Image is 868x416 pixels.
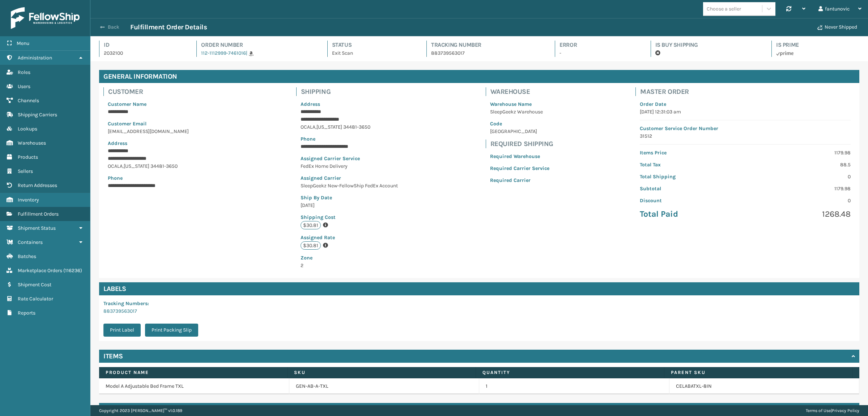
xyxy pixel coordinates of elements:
p: Phone [301,135,399,143]
span: [US_STATE] [124,163,149,169]
p: 883739563017 [431,49,542,57]
span: Products [18,154,38,160]
p: FedEx Home Delivery [301,162,399,170]
button: Print Label [103,324,141,337]
p: 2032100 [104,49,183,57]
td: 1 [479,378,669,394]
button: Never Shipped [813,20,861,34]
h4: Id [104,41,183,49]
h4: Shipping [301,87,404,96]
p: Warehouse Name [490,100,549,108]
p: - [559,49,637,57]
p: 1179.98 [750,149,851,157]
h4: Tracking Number [431,41,542,49]
span: Containers [18,239,43,245]
span: 34481-3650 [343,124,370,130]
p: Customer Name [108,100,210,108]
span: Channels [18,97,39,104]
button: Back [97,24,130,30]
p: SleepGeekz Warehouse [490,108,549,116]
span: Roles [18,69,30,75]
a: 883739563017 [103,308,137,314]
h3: Fulfillment Order Details [130,23,207,32]
span: 34481-3650 [150,163,178,169]
p: [GEOGRAPHIC_DATA] [490,128,549,135]
label: SKU [294,369,469,376]
div: | [806,405,859,416]
span: Shipping Carriers [18,112,57,118]
a: GEN-AB-A-TXL [296,383,328,390]
h4: Labels [99,282,859,295]
p: Assigned Rate [301,234,399,241]
span: Batches [18,253,36,259]
span: Address [108,140,127,146]
span: Rate Calculator [18,296,53,302]
span: Sellers [18,168,33,174]
i: Never Shipped [817,25,822,30]
a: Privacy Policy [832,408,859,413]
p: Phone [108,174,210,182]
p: 0 [750,197,851,204]
label: Product Name [106,369,281,376]
td: CELABATXL-8IN [669,378,860,394]
p: Subtotal [640,185,741,192]
span: Address [301,101,320,107]
p: Order Date [640,100,851,108]
h4: Required Shipping [490,140,554,148]
p: Assigned Carrier Service [301,155,399,162]
h4: Warehouse [490,87,554,96]
span: Users [18,83,30,90]
a: Terms of Use [806,408,831,413]
span: Tracking Numbers : [103,300,149,307]
h4: Master Order [640,87,855,96]
p: 1268.48 [750,209,851,220]
a: | [246,50,254,56]
p: Ship By Date [301,194,399,201]
h4: Is Prime [776,41,859,49]
span: [US_STATE] [316,124,342,130]
p: [EMAIL_ADDRESS][DOMAIN_NAME] [108,128,210,135]
span: Menu [17,40,29,46]
h4: General Information [99,70,859,83]
p: Total Tax [640,161,741,169]
p: $30.81 [301,221,321,229]
span: Administration [18,55,52,61]
p: Total Paid [640,209,741,220]
span: | [246,50,247,56]
p: Code [490,120,549,128]
span: Inventory [18,197,39,203]
a: 112-1112999-7461016 [201,50,246,56]
p: [DATE] 12:31:03 am [640,108,851,116]
label: Quantity [482,369,658,376]
p: Exit Scan [332,49,413,57]
td: Model A Adjustable Bed Frame TXL [99,378,289,394]
p: Required Carrier Service [490,165,549,172]
h4: Order Number [201,41,314,49]
h4: Items [103,352,123,361]
div: Choose a seller [707,5,741,13]
span: , [315,124,316,130]
button: Print Packing Slip [145,324,198,337]
span: Marketplace Orders [18,267,62,274]
p: Items Price [640,149,741,157]
p: Customer Service Order Number [640,125,851,132]
p: Assigned Carrier [301,174,399,182]
span: 2 [301,254,399,269]
h4: Is Buy Shipping [655,41,758,49]
p: Copyright 2023 [PERSON_NAME]™ v 1.0.189 [99,405,182,416]
p: Total Shipping [640,173,741,180]
p: Required Carrier [490,176,549,184]
span: Warehouses [18,140,46,146]
h4: Status [332,41,413,49]
p: Zone [301,254,399,262]
p: Customer Email [108,120,210,128]
p: Required Warehouse [490,153,549,160]
span: , [123,163,124,169]
p: 0 [750,173,851,180]
p: 88.5 [750,161,851,169]
p: 1179.98 [750,185,851,192]
p: SleepGeekz New-FellowShip FedEx Account [301,182,399,190]
h4: Error [559,41,637,49]
span: Shipment Status [18,225,56,231]
span: Return Addresses [18,182,57,188]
